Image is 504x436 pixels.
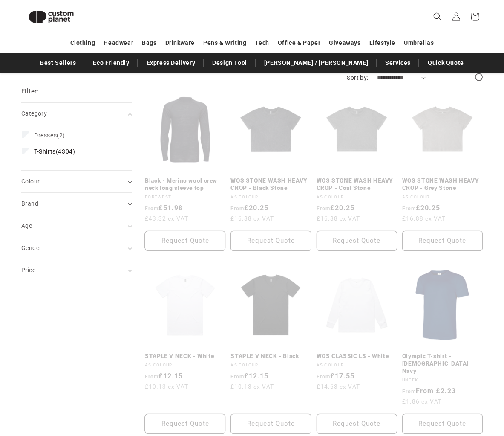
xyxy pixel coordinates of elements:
[21,267,35,273] span: Price
[21,259,132,281] summary: Price
[423,55,468,70] a: Quick Quote
[381,55,415,70] a: Services
[21,3,81,30] img: Custom Planet
[70,35,95,50] a: Clothing
[278,35,320,50] a: Office & Paper
[21,237,132,259] summary: Gender (0 selected)
[34,148,75,155] span: (4304)
[21,178,40,185] span: Colour
[21,215,132,237] summary: Age (0 selected)
[358,344,504,436] iframe: Chat Widget
[34,132,57,139] span: Dresses
[21,110,47,117] span: Category
[21,87,39,96] h2: Filter:
[369,35,395,50] a: Lifestyle
[142,35,156,50] a: Bags
[36,55,80,70] a: Best Sellers
[255,35,269,50] a: Tech
[21,244,41,251] span: Gender
[347,74,368,81] label: Sort by:
[260,55,372,70] a: [PERSON_NAME] / [PERSON_NAME]
[89,55,133,70] a: Eco Friendly
[21,200,38,207] span: Brand
[404,35,434,50] a: Umbrellas
[21,171,132,192] summary: Colour (0 selected)
[21,222,32,229] span: Age
[329,35,360,50] a: Giveaways
[428,7,447,26] summary: Search
[165,35,195,50] a: Drinkware
[21,193,132,215] summary: Brand (0 selected)
[142,55,200,70] a: Express Delivery
[34,131,65,139] span: (2)
[34,148,56,155] span: T-Shirts
[104,35,133,50] a: Headwear
[208,55,251,70] a: Design Tool
[203,35,246,50] a: Pens & Writing
[21,103,132,125] summary: Category (0 selected)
